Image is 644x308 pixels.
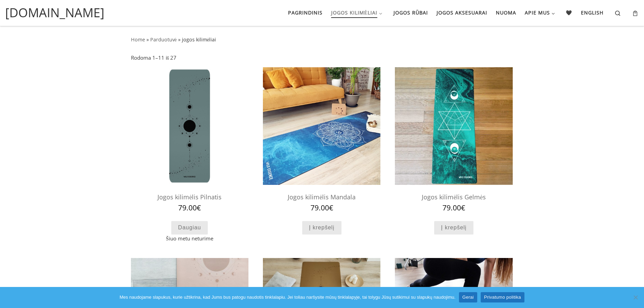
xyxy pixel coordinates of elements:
[178,203,201,212] bdi: 79.00
[579,6,606,20] a: English
[182,36,216,43] span: jogos kilimėliai
[310,203,333,212] bdi: 79.00
[566,6,572,18] span: 🖤
[496,6,516,18] span: Nuoma
[493,6,518,20] a: Nuoma
[131,36,145,43] a: Home
[146,36,149,43] span: »
[329,203,333,212] span: €
[434,221,473,235] a: Add to cart: “Jogos kilimėlis Gelmės”
[150,36,177,43] a: Parduotuvė
[286,6,325,20] a: Pagrindinis
[197,203,201,212] span: €
[131,67,248,212] a: jogos kilimelisjogos kilimelisJogos kilimėlis Pilnatis 79.00€
[481,292,524,302] a: Privatumo politika
[461,203,465,212] span: €
[437,6,487,18] span: Jogos aksesuarai
[581,6,604,18] span: English
[391,6,430,20] a: Jogos rūbai
[5,3,104,22] a: [DOMAIN_NAME]
[564,6,575,20] a: 🖤
[632,294,639,301] span: Ne
[131,190,248,204] h2: Jogos kilimėlis Pilnatis
[302,221,341,235] a: Add to cart: “Jogos kilimėlis Mandala”
[288,6,323,18] span: Pagrindinis
[395,190,512,204] h2: Jogos kilimėlis Gelmės
[395,67,512,212] a: Mankštos KilimėlisMankštos KilimėlisJogos kilimėlis Gelmės 79.00€
[120,294,456,301] span: Mes naudojame slapukus, kurie užtikrina, kad Jums bus patogu naudotis tinklalapiu. Jei toliau nar...
[393,6,428,18] span: Jogos rūbai
[131,54,177,62] p: Rodoma 1–11 iš 27
[178,36,181,43] span: »
[171,221,208,235] a: Daugiau informacijos apie “Jogos kilimėlis Pilnatis”
[329,6,387,20] a: Jogos kilimėliai
[263,67,380,212] a: jogos kilimeliaijogos kilimeliaiJogos kilimėlis Mandala 79.00€
[442,203,465,212] bdi: 79.00
[131,235,248,242] span: Šiuo metu neturime
[263,190,380,204] h2: Jogos kilimėlis Mandala
[331,6,378,18] span: Jogos kilimėliai
[459,292,477,302] a: Gerai
[525,6,550,18] span: Apie mus
[434,6,489,20] a: Jogos aksesuarai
